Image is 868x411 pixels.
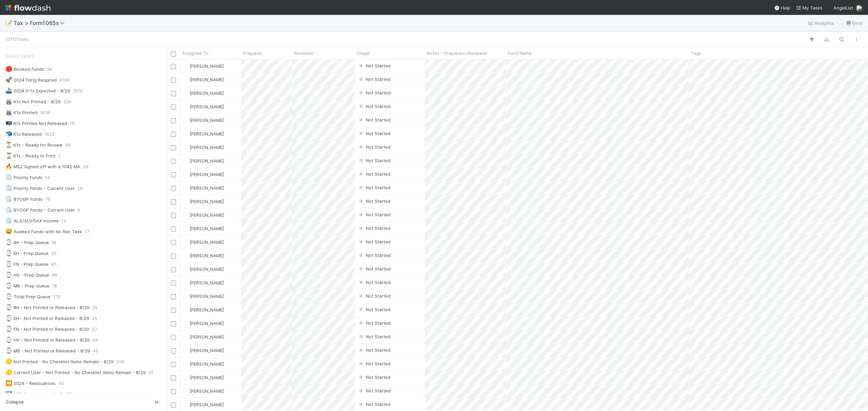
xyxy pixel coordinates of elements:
span: ⌚ [5,294,12,299]
div: [PERSON_NAME] [183,130,224,137]
img: avatar_d45d11ee-0024-4901-936f-9df0a9cc3b4e.png [183,104,189,109]
div: Not Started [358,279,391,286]
img: avatar_d45d11ee-0024-4901-936f-9df0a9cc3b4e.png [183,348,189,353]
input: Toggle Row Selected [171,281,176,286]
span: 176 [65,390,73,398]
span: 📭 [5,120,12,126]
span: 😅 [5,229,12,234]
span: [PERSON_NAME] [190,239,224,245]
img: avatar_d45d11ee-0024-4901-936f-9df0a9cc3b4e.png [183,131,189,136]
span: ⌛ [5,153,12,158]
span: 18 [52,238,56,247]
span: Not Started [358,90,391,95]
span: 1639 [40,108,50,117]
span: 17 [85,228,89,236]
a: My Tasks [796,4,823,11]
div: K1s - Ready for Review [5,141,63,149]
input: Toggle Row Selected [171,78,176,83]
span: ⌚ [5,283,12,288]
div: [PERSON_NAME] [183,117,224,124]
div: BYOGP Funds - Current User [5,206,75,214]
div: [PERSON_NAME] [183,293,224,300]
span: ⏳ [5,142,12,148]
span: 29 [51,249,57,258]
div: [PERSON_NAME] [183,225,224,232]
div: MB - Prep Queue [5,282,50,290]
div: [PERSON_NAME] [183,333,224,340]
input: Toggle All Rows Selected [171,51,176,57]
div: K1s Not Printed - 8/29 [5,98,61,106]
span: [PERSON_NAME] [190,145,224,150]
span: ⌚ [5,261,12,267]
div: K1s Released [5,130,42,138]
div: EH - Prep Queue [5,249,48,258]
input: Toggle Row Selected [171,403,176,408]
input: Toggle Row Selected [171,321,176,326]
div: [PERSON_NAME] [183,347,224,354]
img: avatar_d45d11ee-0024-4901-936f-9df0a9cc3b4e.png [183,145,189,150]
div: [PERSON_NAME] [183,266,224,273]
input: Toggle Row Selected [171,145,176,150]
span: [PERSON_NAME] [190,226,224,231]
span: Not Started [358,307,391,312]
span: Not Started [358,144,391,150]
span: [PERSON_NAME] [190,117,224,123]
span: [PERSON_NAME] [190,172,224,177]
span: 236 [63,98,72,106]
span: [PERSON_NAME] [190,348,224,353]
img: avatar_d45d11ee-0024-4901-936f-9df0a9cc3b4e.png [183,253,189,258]
span: [PERSON_NAME] [190,388,224,394]
input: Toggle Row Selected [171,172,176,177]
span: My Tasks [796,5,823,10]
div: Not Started [358,401,391,408]
input: Toggle Row Selected [171,226,176,232]
span: ⌚ [5,250,12,256]
input: Toggle Row Selected [171,254,176,259]
input: Toggle Row Selected [171,132,176,137]
span: [PERSON_NAME] [190,253,224,258]
span: 26 [77,184,83,193]
span: Saved Views [5,49,35,63]
img: avatar_d45d11ee-0024-4901-936f-9df0a9cc3b4e.png [183,63,189,69]
span: 76 [45,195,51,203]
span: ⌚ [5,272,12,278]
div: [PERSON_NAME] [183,90,224,96]
div: Not Started [358,171,391,177]
span: [PERSON_NAME] [190,131,224,136]
span: ⌚ [5,326,12,332]
span: AngelList [833,5,853,10]
span: 57 [92,325,97,333]
input: Toggle Row Selected [171,64,176,69]
div: FN - Not Printed or Released - 8/29 [5,325,89,333]
div: Not Started [358,374,391,381]
div: [PERSON_NAME] [183,401,224,408]
div: ALA/ALV/SAX Income [5,217,59,225]
img: avatar_d45d11ee-0024-4901-936f-9df0a9cc3b4e.png [183,172,189,177]
div: Not Started [358,157,391,164]
input: Toggle Row Selected [171,91,176,96]
div: [PERSON_NAME] [183,157,224,164]
span: 12 [61,217,66,225]
span: 45 [93,347,98,355]
div: [PERSON_NAME] [183,212,224,218]
span: Not Started [358,361,391,366]
img: avatar_d45d11ee-0024-4901-936f-9df0a9cc3b4e.png [183,361,189,367]
div: K1s - Ready to Print [5,152,56,160]
img: avatar_d45d11ee-0024-4901-936f-9df0a9cc3b4e.png [183,375,189,380]
div: Audited Funds with No Rec Task [5,228,82,236]
span: [PERSON_NAME] [190,375,224,380]
div: 2024 Filing Required [5,76,57,84]
div: [PERSON_NAME] [183,279,224,286]
img: avatar_d45d11ee-0024-4901-936f-9df0a9cc3b4e.png [856,5,863,12]
span: 34 [47,65,52,73]
span: 49 [65,141,71,149]
span: Tax > Form1065s [14,20,68,26]
div: Not Started [358,184,391,191]
div: Not Started [358,238,391,245]
input: Toggle Row Selected [171,240,176,245]
span: Not Started [358,402,391,407]
input: Toggle Row Selected [171,159,176,164]
span: ⏲️ [5,218,12,223]
span: [PERSON_NAME] [190,266,224,272]
span: ⌚ [5,337,12,343]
